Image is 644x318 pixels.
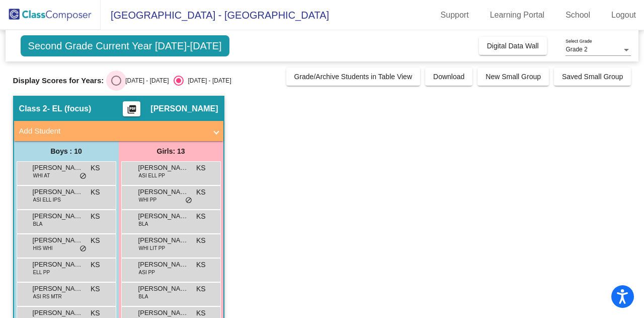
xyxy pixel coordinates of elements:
[196,211,206,222] span: KS
[121,76,169,85] div: [DATE] - [DATE]
[138,284,189,294] span: [PERSON_NAME]
[196,260,206,270] span: KS
[138,308,189,318] span: [PERSON_NAME]
[286,68,421,86] button: Grade/Archive Students in Table View
[554,68,631,86] button: Saved Small Group
[139,172,165,179] span: ASI ELL PP
[138,235,189,245] span: [PERSON_NAME]
[33,269,50,276] span: ELL PP
[196,187,206,198] span: KS
[33,308,83,318] span: [PERSON_NAME]
[33,220,43,228] span: BLA
[196,284,206,294] span: KS
[566,46,587,53] span: Grade 2
[139,244,166,252] span: WHI LIT PP
[477,68,549,86] button: New Small Group
[123,101,140,116] button: Print Students Details
[196,235,206,246] span: KS
[425,68,472,86] button: Download
[33,211,83,221] span: [PERSON_NAME]
[139,220,148,228] span: BLA
[14,141,119,161] div: Boys : 10
[487,42,539,50] span: Digital Data Wall
[150,104,218,114] span: [PERSON_NAME]
[79,172,87,180] span: do_not_disturb_alt
[138,187,189,197] span: [PERSON_NAME]
[91,187,100,198] span: KS
[138,163,189,173] span: [PERSON_NAME]
[196,163,206,173] span: KS
[126,104,138,118] mat-icon: picture_as_pdf
[138,211,189,221] span: [PERSON_NAME]
[91,163,100,173] span: KS
[482,7,553,23] a: Learning Portal
[184,76,231,85] div: [DATE] - [DATE]
[91,284,100,294] span: KS
[33,235,83,245] span: [PERSON_NAME]
[19,104,47,114] span: Class 2
[33,284,83,294] span: [PERSON_NAME]
[139,196,157,204] span: WHI PP
[91,235,100,246] span: KS
[33,244,53,252] span: HIS WHI
[139,293,148,300] span: BLA
[21,35,229,56] span: Second Grade Current Year [DATE]-[DATE]
[562,73,623,81] span: Saved Small Group
[13,76,104,85] span: Display Scores for Years:
[111,76,231,86] mat-radio-group: Select an option
[47,104,92,114] span: - EL (focus)
[91,211,100,222] span: KS
[138,260,189,270] span: [PERSON_NAME]
[603,7,644,23] a: Logout
[433,73,464,81] span: Download
[486,73,541,81] span: New Small Group
[119,141,223,161] div: Girls: 13
[139,269,155,276] span: ASI PP
[33,172,50,179] span: WHI AT
[185,197,192,205] span: do_not_disturb_alt
[33,163,83,173] span: [PERSON_NAME]
[19,125,206,137] mat-panel-title: Add Student
[14,121,223,141] mat-expansion-panel-header: Add Student
[33,260,83,270] span: [PERSON_NAME]
[433,7,477,23] a: Support
[33,187,83,197] span: [PERSON_NAME] Mobariz
[79,245,87,253] span: do_not_disturb_alt
[557,7,598,23] a: School
[33,293,62,300] span: ASI RS MTR
[101,7,329,23] span: [GEOGRAPHIC_DATA] - [GEOGRAPHIC_DATA]
[33,196,61,204] span: ASI ELL IPS
[294,73,413,81] span: Grade/Archive Students in Table View
[479,37,547,55] button: Digital Data Wall
[91,260,100,270] span: KS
